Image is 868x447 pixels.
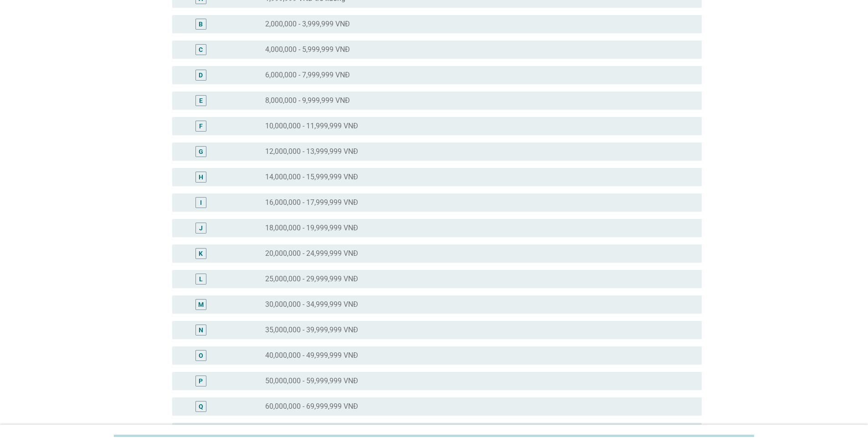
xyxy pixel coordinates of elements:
[265,274,358,284] label: 25,000,000 - 29,999,999 VNĐ
[200,198,202,207] div: I
[198,300,204,309] div: M
[265,351,358,360] label: 40,000,000 - 49,999,999 VNĐ
[265,249,358,258] label: 20,000,000 - 24,999,999 VNĐ
[265,402,358,411] label: 60,000,000 - 69,999,999 VNĐ
[265,325,358,335] label: 35,000,000 - 39,999,999 VNĐ
[199,249,203,258] div: K
[199,172,203,182] div: H
[199,401,203,411] div: Q
[265,223,358,233] label: 18,000,000 - 19,999,999 VNĐ
[199,147,203,156] div: G
[199,121,203,131] div: F
[265,96,350,105] label: 8,000,000 - 9,999,999 VNĐ
[199,70,203,80] div: D
[265,147,358,156] label: 12,000,000 - 13,999,999 VNĐ
[199,19,203,29] div: B
[199,274,203,284] div: L
[265,45,350,54] label: 4,000,000 - 5,999,999 VNĐ
[265,20,350,29] label: 2,000,000 - 3,999,999 VNĐ
[199,223,203,233] div: J
[199,376,203,386] div: P
[265,173,358,182] label: 14,000,000 - 15,999,999 VNĐ
[265,300,358,309] label: 30,000,000 - 34,999,999 VNĐ
[265,71,350,80] label: 6,000,000 - 7,999,999 VNĐ
[199,350,203,360] div: O
[265,376,358,386] label: 50,000,000 - 59,999,999 VNĐ
[265,122,358,131] label: 10,000,000 - 11,999,999 VNĐ
[199,96,203,105] div: E
[199,45,203,54] div: C
[199,325,203,335] div: N
[265,198,358,207] label: 16,000,000 - 17,999,999 VNĐ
